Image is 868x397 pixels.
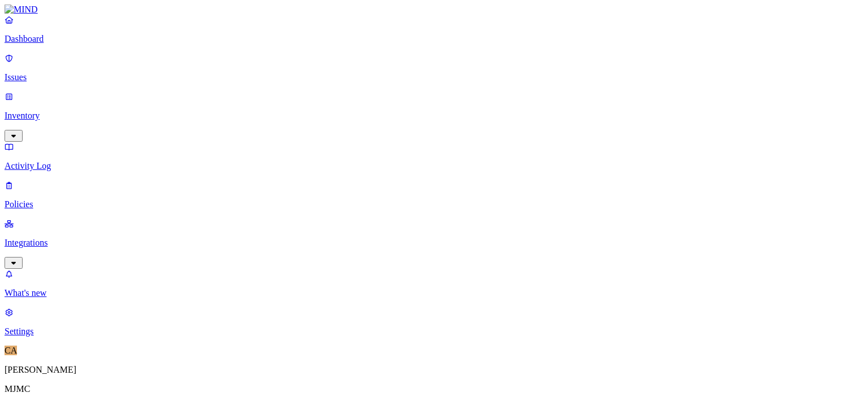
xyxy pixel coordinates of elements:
p: Inventory [5,111,863,121]
a: Activity Log [5,142,863,171]
a: Policies [5,180,863,210]
p: Dashboard [5,34,863,44]
a: MIND [5,5,863,15]
p: MJMC [5,384,863,394]
a: What's new [5,269,863,298]
span: CA [5,346,17,355]
a: Dashboard [5,15,863,44]
a: Settings [5,307,863,337]
p: Issues [5,72,863,82]
p: Settings [5,326,863,337]
p: Integrations [5,238,863,248]
p: Activity Log [5,161,863,171]
p: Policies [5,199,863,210]
img: MIND [5,5,38,15]
a: Issues [5,53,863,82]
a: Inventory [5,91,863,140]
a: Integrations [5,219,863,267]
p: What's new [5,288,863,298]
p: [PERSON_NAME] [5,365,863,375]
